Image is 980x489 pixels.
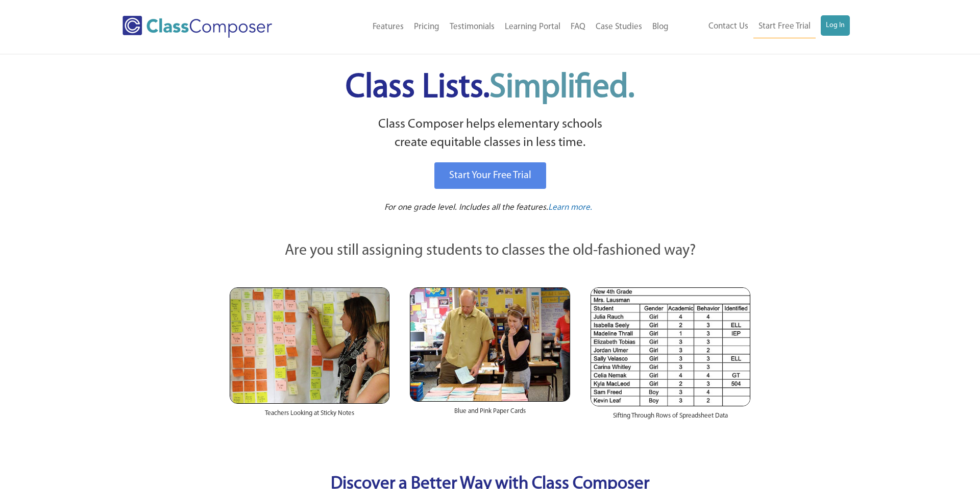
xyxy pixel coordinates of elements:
[122,16,272,38] img: Class Composer
[647,16,674,38] a: Blog
[384,203,548,212] span: For one grade level. Includes all the features.
[703,15,753,38] a: Contact Us
[753,15,816,38] a: Start Free Trial
[434,162,546,189] a: Start Your Free Trial
[314,16,674,38] nav: Header Menu
[367,16,409,38] a: Features
[449,170,531,181] span: Start Your Free Trial
[409,16,445,38] a: Pricing
[821,15,850,36] a: Log In
[230,287,389,404] img: Teachers Looking at Sticky Notes
[346,71,634,105] span: Class Lists.
[566,16,591,38] a: FAQ
[591,287,750,406] img: Spreadsheets
[591,406,750,431] div: Sifting Through Rows of Spreadsheet Data
[445,16,500,38] a: Testimonials
[230,404,389,428] div: Teachers Looking at Sticky Notes
[674,15,850,38] nav: Header Menu
[591,16,647,38] a: Case Studies
[230,240,750,262] p: Are you still assigning students to classes the old-fashioned way?
[410,402,570,426] div: Blue and Pink Paper Cards
[410,287,570,401] img: Blue and Pink Paper Cards
[228,115,752,153] p: Class Composer helps elementary schools create equitable classes in less time.
[489,71,634,105] span: Simplified.
[548,203,592,212] span: Learn more.
[500,16,566,38] a: Learning Portal
[548,202,592,214] a: Learn more.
